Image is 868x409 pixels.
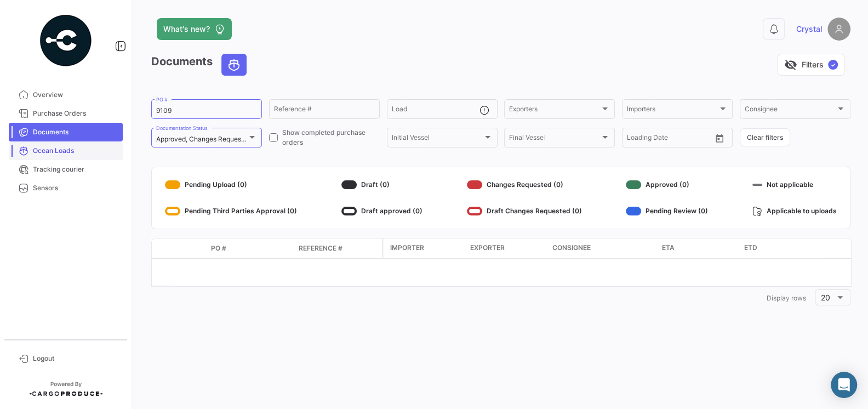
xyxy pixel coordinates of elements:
[38,13,93,68] img: powered-by.png
[294,239,382,258] datatable-header-cell: Reference #
[390,243,424,253] span: Importer
[33,146,118,156] span: Ocean Loads
[470,243,505,253] span: Exporter
[392,135,483,143] span: Initial Vessel
[9,179,123,197] a: Sensors
[752,176,837,194] div: Not applicable
[33,90,118,100] span: Overview
[467,202,582,220] div: Draft Changes Requested (0)
[821,293,830,302] span: 20
[33,164,118,174] span: Tracking courier
[828,60,838,70] span: ✓
[165,176,297,194] div: Pending Upload (0)
[341,176,422,194] div: Draft (0)
[9,104,123,123] a: Purchase Orders
[627,135,642,143] input: From
[745,107,836,115] span: Consignee
[740,238,822,258] datatable-header-cell: ETD
[784,58,797,71] span: visibility_off
[9,86,123,104] a: Overview
[711,130,728,146] button: Open calendar
[740,128,790,146] button: Clear filters
[211,243,226,253] span: PO #
[650,135,690,143] input: To
[467,176,582,194] div: Changes Requested (0)
[767,294,806,302] span: Display rows
[827,18,850,41] img: placeholder-user.png
[662,243,675,253] span: ETA
[626,202,708,220] div: Pending Review (0)
[33,109,118,118] span: Purchase Orders
[509,107,600,115] span: Exporters
[509,135,600,143] span: Final Vessel
[9,123,123,141] a: Documents
[548,238,658,258] datatable-header-cell: Consignee
[282,128,380,147] span: Show completed purchase orders
[222,54,246,75] button: Ocean
[151,54,250,76] h3: Documents
[33,127,118,137] span: Documents
[744,243,757,253] span: ETD
[33,354,118,363] span: Logout
[9,160,123,179] a: Tracking courier
[156,135,319,143] mat-select-trigger: Approved, Changes Requested, Draft, Draft approved
[466,238,548,258] datatable-header-cell: Exporter
[777,54,845,76] button: visibility_offFilters✓
[33,183,118,193] span: Sensors
[552,243,591,253] span: Consignee
[627,107,718,115] span: Importers
[163,24,210,35] span: What's new?
[796,24,822,35] span: Crystal
[658,238,740,258] datatable-header-cell: ETA
[9,141,123,160] a: Ocean Loads
[299,243,342,253] span: Reference #
[165,202,297,220] div: Pending Third Parties Approval (0)
[752,202,837,220] div: Applicable to uploads
[207,239,294,258] datatable-header-cell: PO #
[831,372,857,398] div: Abrir Intercom Messenger
[174,244,207,253] datatable-header-cell: Transport mode
[341,202,422,220] div: Draft approved (0)
[157,18,232,40] button: What's new?
[384,238,466,258] datatable-header-cell: Importer
[626,176,708,194] div: Approved (0)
